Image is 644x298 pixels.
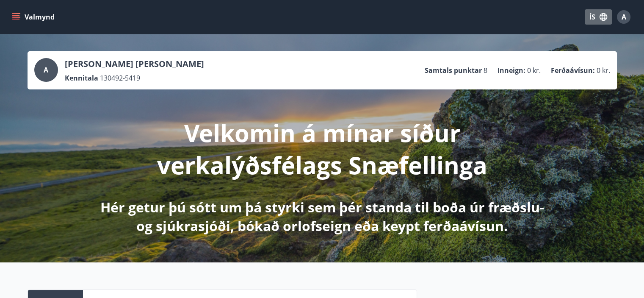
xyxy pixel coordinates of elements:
[99,117,546,181] p: Velkomin á mínar síður verkalýðsfélags Snæfellinga
[44,65,48,75] span: A
[498,66,525,75] p: Inneign :
[484,66,487,75] span: 8
[100,73,140,83] span: 130492-5419
[622,12,626,22] span: A
[425,66,482,75] p: Samtals punktar
[597,66,610,75] span: 0 kr.
[65,73,98,83] p: Kennitala
[10,9,58,25] button: menu
[99,198,546,235] p: Hér getur þú sótt um þá styrki sem þér standa til boða úr fræðslu- og sjúkrasjóði, bókað orlofsei...
[585,9,612,25] button: ÍS
[551,66,595,75] p: Ferðaávísun :
[65,58,204,70] p: [PERSON_NAME] [PERSON_NAME]
[614,7,634,27] button: A
[527,66,541,75] span: 0 kr.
